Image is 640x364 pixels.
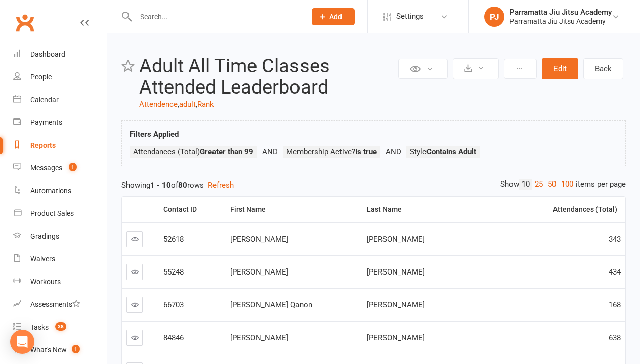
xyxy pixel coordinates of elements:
[30,209,74,217] div: Product Sales
[509,17,612,26] div: Parramatta Jiu Jitsu Academy
[13,179,107,202] a: Automations
[139,100,178,109] a: Attendence
[13,248,107,270] a: Waivers
[163,267,184,277] span: 55248
[519,179,532,190] a: 10
[230,206,354,213] div: First Name
[208,179,234,191] button: Refresh
[150,180,171,190] strong: 1 - 10
[500,179,626,190] div: Show items per page
[30,255,55,263] div: Waivers
[139,56,396,98] h2: Adult All Time Classes Attended Leaderboard
[609,333,621,342] span: 638
[30,323,49,331] div: Tasks
[200,147,253,156] strong: Greater than 99
[312,8,355,25] button: Add
[367,300,425,309] span: [PERSON_NAME]
[367,206,505,213] div: Last Name
[286,147,377,156] span: Membership Active?
[13,111,107,134] a: Payments
[484,7,504,27] div: PJ
[542,58,578,79] button: Edit
[163,300,184,309] span: 66703
[545,179,559,190] a: 50
[13,88,107,111] a: Calendar
[30,96,59,104] div: Calendar
[13,293,107,316] a: Assessments
[69,163,77,171] span: 1
[179,100,196,109] a: adult
[230,300,312,309] span: [PERSON_NAME] Qanon
[396,5,424,28] span: Settings
[230,267,288,277] span: [PERSON_NAME]
[196,100,197,109] span: ,
[609,267,621,277] span: 434
[30,141,56,149] div: Reports
[13,157,107,179] a: Messages 1
[367,235,425,244] span: [PERSON_NAME]
[30,300,80,308] div: Assessments
[12,10,37,35] a: Clubworx
[329,13,342,21] span: Add
[30,50,65,58] div: Dashboard
[13,339,107,361] a: What's New1
[13,225,107,248] a: Gradings
[559,179,576,190] a: 100
[609,235,621,244] span: 343
[367,333,425,342] span: [PERSON_NAME]
[121,179,626,191] div: Showing of rows
[367,267,425,277] span: [PERSON_NAME]
[30,346,67,354] div: What's New
[163,206,218,213] div: Contact ID
[10,330,34,354] div: Open Intercom Messenger
[30,73,52,81] div: People
[72,345,80,353] span: 1
[426,147,476,156] strong: Contains Adult
[30,187,71,195] div: Automations
[13,134,107,157] a: Reports
[13,316,107,339] a: Tasks 38
[13,43,107,66] a: Dashboard
[355,147,377,156] strong: Is true
[583,58,623,79] a: Back
[133,10,298,24] input: Search...
[30,164,62,172] div: Messages
[55,322,66,331] span: 38
[230,235,288,244] span: [PERSON_NAME]
[30,232,59,240] div: Gradings
[133,147,253,156] span: Attendances (Total)
[609,300,621,309] span: 168
[13,202,107,225] a: Product Sales
[13,66,107,88] a: People
[30,278,61,286] div: Workouts
[410,147,476,156] span: Style
[230,333,288,342] span: [PERSON_NAME]
[518,206,617,213] div: Attendances (Total)
[197,100,214,109] a: Rank
[509,8,612,17] div: Parramatta Jiu Jitsu Academy
[130,130,179,139] strong: Filters Applied
[532,179,545,190] a: 25
[178,100,179,109] span: ,
[13,270,107,293] a: Workouts
[178,180,187,190] strong: 80
[163,235,184,244] span: 52618
[30,118,62,126] div: Payments
[163,333,184,342] span: 84846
